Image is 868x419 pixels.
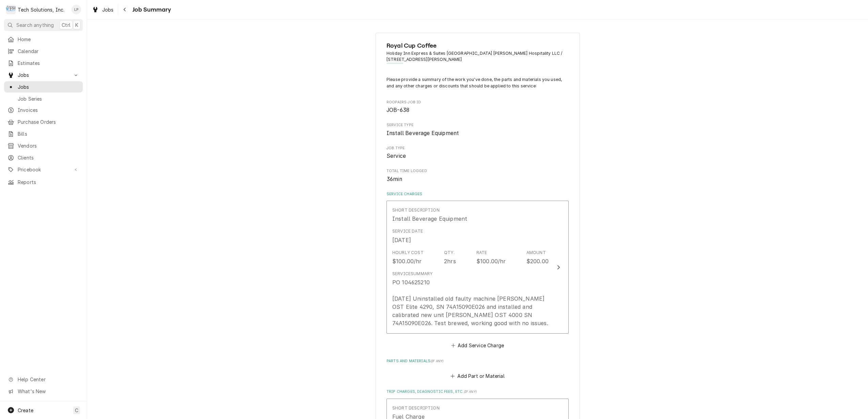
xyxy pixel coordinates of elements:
button: Navigate back [120,4,130,15]
a: Job Series [4,93,83,104]
span: Total Time Logged [386,168,569,174]
a: Estimates [4,57,83,69]
label: Parts and Materials [386,358,569,364]
span: Jobs [18,83,79,90]
span: JOB-638 [386,107,409,113]
button: Search anythingCtrlK [4,19,83,31]
div: Parts and Materials [386,358,569,381]
span: Install Beverage Equipment [386,130,459,136]
div: Hourly Cost [392,250,424,256]
span: Name [386,41,569,50]
div: Job Type [386,146,569,160]
div: Rate [476,250,487,256]
span: Clients [18,154,79,161]
a: Home [4,34,83,45]
span: What's New [18,388,79,395]
span: Job Type [386,152,569,160]
div: Roopairs Job ID [386,100,569,114]
span: Estimates [18,60,79,67]
label: Service Charges [386,191,569,197]
span: K [75,21,78,29]
a: Jobs [89,4,116,15]
div: Tech Solutions, Inc. [18,6,64,13]
span: Job Summary [130,5,171,14]
div: PO 104625210 [DATE] Uninstalled old faulty machine [PERSON_NAME] OST Elite 4290, SN 74A15090E026 ... [392,278,549,327]
div: Tech Solutions, Inc.'s Avatar [6,5,16,14]
span: Service Type [386,122,569,128]
span: Job Type [386,146,569,151]
span: Jobs [102,6,114,13]
div: Service Charges [386,191,569,350]
span: ( if any ) [430,359,443,363]
div: $200.00 [526,257,549,265]
a: Reports [4,177,83,188]
div: [DATE] [392,236,411,244]
span: Search anything [16,21,54,29]
span: Create [18,407,33,413]
button: Add Service Charge [450,340,505,350]
span: ( if any ) [464,390,477,393]
div: Lisa Paschal's Avatar [72,5,81,14]
span: C [75,407,78,414]
span: Home [18,36,79,43]
button: Add Part or Material [449,371,506,381]
span: Calendar [18,48,79,55]
span: 36min [386,176,402,182]
div: Short Description [392,405,440,411]
p: Please provide a summary of the work you've done, the parts and materials you used, and any other... [386,77,569,89]
a: Bills [4,128,83,139]
span: Pricebook [18,166,69,173]
label: Trip Charges, Diagnostic Fees, etc. [386,389,569,395]
span: Reports [18,179,79,186]
span: Help Center [18,376,79,383]
span: Bills [18,130,79,137]
div: $100.00/hr [392,257,422,265]
div: Total Time Logged [386,168,569,183]
a: Calendar [4,46,83,57]
button: Update Line Item [386,201,569,334]
a: Go to Jobs [4,69,83,81]
div: Short Description [392,207,440,213]
div: Service Type [386,122,569,137]
div: 2hrs [444,257,456,265]
a: Invoices [4,104,83,116]
span: Roopairs Job ID [386,106,569,114]
div: Qty. [444,250,455,256]
a: Purchase Orders [4,116,83,128]
span: Service [386,153,406,159]
div: Service Summary [392,271,432,277]
span: Job Series [18,95,79,102]
span: Total Time Logged [386,175,569,183]
span: Address [386,50,569,63]
span: Jobs [18,71,69,79]
div: Amount [526,250,546,256]
div: T [6,5,16,14]
a: Go to Pricebook [4,164,83,175]
a: Vendors [4,140,83,151]
a: Clients [4,152,83,163]
div: $100.00/hr [476,257,506,265]
span: Purchase Orders [18,118,79,125]
span: Invoices [18,106,79,114]
a: Go to What's New [4,386,83,397]
div: Install Beverage Equipment [392,215,467,223]
a: Go to Help Center [4,374,83,385]
div: Client Information [386,41,569,68]
a: Jobs [4,81,83,93]
span: Service Type [386,129,569,137]
span: Roopairs Job ID [386,100,569,105]
span: Ctrl [62,21,70,29]
span: Vendors [18,142,79,149]
div: LP [72,5,81,14]
div: Service Date [392,228,423,234]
